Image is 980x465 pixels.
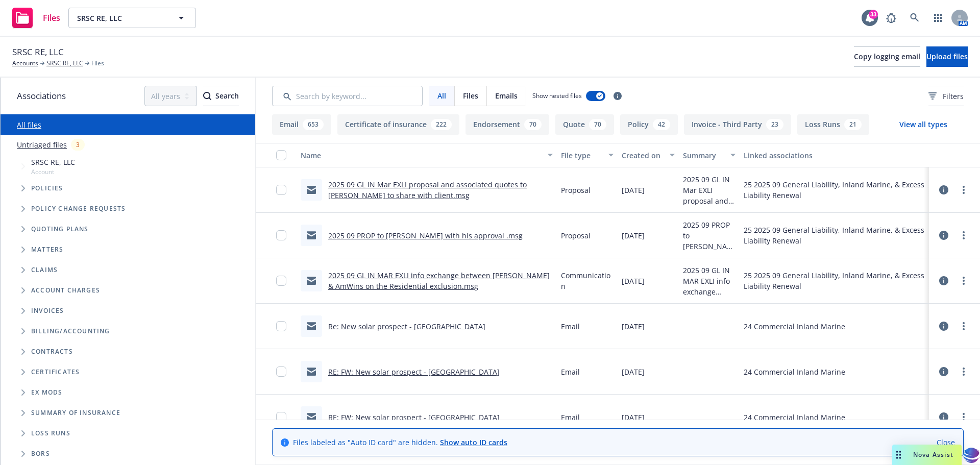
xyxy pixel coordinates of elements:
input: Toggle Row Selected [276,230,286,240]
span: Associations [17,89,66,103]
span: Policy change requests [31,206,126,212]
div: Folder Tree Example [1,321,255,464]
span: Files labeled as "Auto ID card" are hidden. [293,437,507,448]
div: 3 [71,139,85,151]
span: Billing/Accounting [31,328,110,334]
input: Select all [276,150,286,160]
a: more [958,229,970,241]
div: 25 2025 09 General Liability, Inland Marine, & Excess Liability Renewal [744,179,925,201]
button: Policy [620,114,678,135]
span: SRSC RE, LLC [31,157,75,167]
div: 70 [589,119,606,130]
div: 24 Commercial Inland Marine [744,321,845,332]
span: Loss Runs [31,430,70,436]
div: 24 Commercial Inland Marine [744,412,845,423]
span: Filters [928,91,964,102]
a: Close [937,437,955,448]
span: Nova Assist [913,450,953,459]
input: Search by keyword... [272,86,423,106]
a: Report a Bug [881,8,901,28]
div: 70 [524,119,542,130]
input: Toggle Row Selected [276,366,286,377]
button: Name [297,143,557,167]
span: Account charges [31,287,100,293]
div: 25 2025 09 General Liability, Inland Marine, & Excess Liability Renewal [744,225,925,246]
a: 2025 09 GL IN Mar EXLI proposal and associated quotes to [PERSON_NAME] to share with client.msg [328,180,527,200]
span: BORs [31,451,50,457]
button: View all types [883,114,964,135]
span: Contracts [31,349,73,355]
span: [DATE] [622,366,645,377]
button: Nova Assist [892,445,962,465]
input: Toggle Row Selected [276,412,286,422]
span: 2025 09 GL IN MAR EXLI info exchange between [PERSON_NAME] & AmWins on the Residential exclusion [683,265,736,297]
div: Created on [622,150,664,161]
a: more [958,365,970,378]
div: 33 [869,9,878,18]
div: Search [203,86,239,106]
div: 21 [844,119,862,130]
button: Summary [679,143,740,167]
span: Policies [31,185,63,191]
a: 2025 09 PROP to [PERSON_NAME] with his approval .msg [328,231,523,240]
span: Email [561,366,580,377]
a: Switch app [928,8,948,28]
span: [DATE] [622,230,645,241]
div: 24 Commercial Inland Marine [744,366,845,377]
input: Toggle Row Selected [276,321,286,331]
button: Loss Runs [797,114,869,135]
span: Proposal [561,230,591,241]
span: Ex Mods [31,389,62,396]
a: Accounts [12,59,38,68]
span: Show nested files [532,91,582,100]
span: Certificates [31,369,80,375]
div: File type [561,150,603,161]
span: Account [31,167,75,176]
span: Filters [943,91,964,102]
img: svg+xml;base64,PHN2ZyB3aWR0aD0iMzQiIGhlaWdodD0iMzQiIHZpZXdCb3g9IjAgMCAzNCAzNCIgZmlsbD0ibm9uZSIgeG... [963,446,980,465]
span: Email [561,412,580,423]
div: Linked associations [744,150,925,161]
a: Re: New solar prospect - [GEOGRAPHIC_DATA] [328,322,485,331]
span: 2025 09 PROP to [PERSON_NAME] with his approval [683,219,736,252]
a: Search [904,8,925,28]
button: Invoice - Third Party [684,114,791,135]
button: Email [272,114,331,135]
button: SearchSearch [203,86,239,106]
a: more [958,184,970,196]
span: Claims [31,267,58,273]
span: SRSC RE, LLC [77,13,165,23]
div: Summary [683,150,725,161]
div: Drag to move [892,445,905,465]
a: Files [8,4,64,32]
div: 222 [431,119,452,130]
span: [DATE] [622,276,645,286]
input: Toggle Row Selected [276,276,286,286]
input: Toggle Row Selected [276,185,286,195]
div: 23 [766,119,783,130]
button: SRSC RE, LLC [68,8,196,28]
span: Emails [495,90,518,101]
div: Tree Example [1,155,255,321]
svg: Search [203,92,211,100]
div: 42 [653,119,670,130]
span: Email [561,321,580,332]
a: RE: FW: New solar prospect - [GEOGRAPHIC_DATA] [328,367,500,377]
button: File type [557,143,618,167]
button: Certificate of insurance [337,114,459,135]
a: more [958,411,970,423]
a: more [958,320,970,332]
button: Copy logging email [854,46,920,67]
span: Matters [31,247,63,253]
span: 2025 09 GL IN Mar EXLI proposal and associated quotes to [PERSON_NAME] to share with client [683,174,736,206]
span: Files [463,90,478,101]
button: Quote [555,114,614,135]
span: [DATE] [622,185,645,195]
a: Show auto ID cards [440,437,507,447]
span: Quoting plans [31,226,89,232]
span: Files [91,59,104,68]
span: Invoices [31,308,64,314]
button: Filters [928,86,964,106]
a: RE: FW: New solar prospect - [GEOGRAPHIC_DATA] [328,412,500,422]
span: [DATE] [622,321,645,332]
